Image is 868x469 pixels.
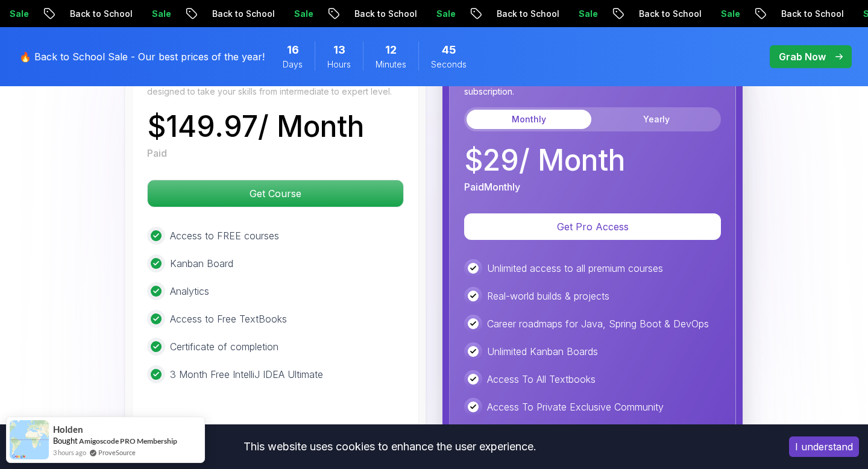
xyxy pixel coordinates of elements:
[196,8,278,20] p: Back to School
[385,42,397,58] span: 12 Minutes
[464,146,625,175] p: $ 29 / Month
[79,436,177,445] a: Amigoscode PRO Membership
[705,8,743,20] p: Sale
[287,42,299,58] span: 16 Days
[765,8,847,20] p: Back to School
[487,289,609,303] p: Real-world builds & projects
[789,436,859,457] button: Accept cookies
[53,447,86,458] span: 3 hours ago
[54,8,136,20] p: Back to School
[170,312,287,326] p: Access to Free TextBooks
[170,339,278,354] p: Certificate of completion
[147,187,404,200] a: Get Course
[333,42,345,58] span: 13 Hours
[376,58,406,71] span: Minutes
[53,436,78,445] span: Bought
[467,110,591,129] button: Monthly
[338,8,420,20] p: Back to School
[327,58,351,71] span: Hours
[147,112,364,141] p: $ 149.97 / Month
[147,146,167,160] p: Paid
[147,180,404,207] button: Get Course
[562,8,601,20] p: Sale
[464,221,721,233] a: Get Pro Access
[779,49,826,64] p: Grab Now
[170,284,209,298] p: Analytics
[283,58,303,71] span: Days
[170,367,323,382] p: 3 Month Free IntelliJ IDEA Ultimate
[487,261,663,275] p: Unlimited access to all premium courses
[487,316,709,331] p: Career roadmaps for Java, Spring Boot & DevOps
[53,424,83,435] span: Holden
[464,213,721,240] button: Get Pro Access
[9,433,771,460] div: This website uses cookies to enhance the user experience.
[431,58,467,71] span: Seconds
[10,420,49,459] img: provesource social proof notification image
[170,256,233,271] p: Kanban Board
[19,49,265,64] p: 🔥 Back to School Sale - Our best prices of the year!
[464,180,520,194] p: Paid Monthly
[420,8,459,20] p: Sale
[487,344,598,359] p: Unlimited Kanban Boards
[623,8,705,20] p: Back to School
[170,228,279,243] p: Access to FREE courses
[136,8,174,20] p: Sale
[278,8,316,20] p: Sale
[480,8,562,20] p: Back to School
[487,400,664,414] p: Access To Private Exclusive Community
[594,110,719,129] button: Yearly
[148,180,403,207] p: Get Course
[487,372,596,386] p: Access To All Textbooks
[442,42,456,58] span: 45 Seconds
[98,447,136,458] a: ProveSource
